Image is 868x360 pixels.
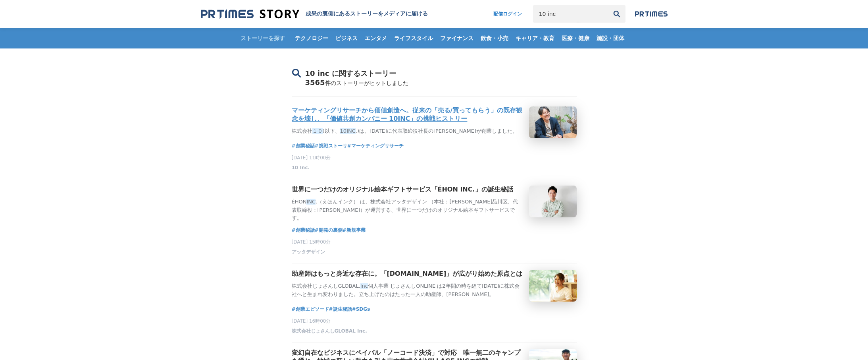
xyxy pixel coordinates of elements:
span: テクノロジー [292,35,331,42]
span: 10 Inc. [292,165,310,171]
a: 配信ログイン [485,5,530,23]
span: 件 [325,80,331,86]
a: 成果の裏側にあるストーリーをメディアに届ける 成果の裏側にあるストーリーをメディアに届ける [201,9,428,19]
span: 飲食・小売 [477,35,512,42]
span: ファイナンス [437,35,477,42]
a: エンタメ [362,28,390,48]
em: Inc [360,283,368,289]
a: 10 Inc. [292,167,310,172]
a: マーケティングリサーチから価値創造へ。従来の「売る/買ってもらう」の既存観念を壊し、「価値共創カンパニー 10INC」の挑戦ヒストリー株式会社１０(以下、10INC.)は、[DATE]に代表取締... [292,106,577,138]
p: 株式会社 (以下、 .)は、[DATE]に代表取締役社長の[PERSON_NAME]が創業しました。 [292,127,523,135]
span: アッタデザイン [292,249,325,255]
button: 検索 [608,5,625,23]
a: #創業秘話 [292,226,315,234]
input: キーワードで検索 [533,5,608,23]
a: テクノロジー [292,28,331,48]
img: 成果の裏側にあるストーリーをメディアに届ける [201,9,299,19]
a: 世界に一つだけのオリジナル絵本ギフトサービス「ÉHON INC.」の誕生秘話ÉHONINC.（えほんインク） は、株式会社アッタデザイン （本社：[PERSON_NAME]品川区、代表取締役：[... [292,186,577,223]
p: [DATE] 11時00分 [292,155,577,161]
span: 10 inc に関するストーリー [305,69,396,77]
a: 助産師はもっと身近な存在に。「[DOMAIN_NAME]」が広がり始めた原点とは株式会社じょさんしGLOBAL.Inc個人事業 じょさんしONLINE は2年間の時を経て[DATE]に株式会社へ... [292,270,577,302]
span: 施設・団体 [593,35,627,42]
a: アッタデザイン [292,251,325,257]
em: INC [306,199,316,205]
div: 3565 [292,78,577,97]
span: ライフスタイル [391,35,436,42]
em: 10 [340,128,347,134]
h1: 成果の裏側にあるストーリーをメディアに届ける [306,10,428,17]
a: 飲食・小売 [477,28,512,48]
a: キャリア・教育 [512,28,558,48]
span: 医療・健康 [558,35,593,42]
a: 医療・健康 [558,28,593,48]
a: #創業エピソード [292,305,329,313]
a: #新規事業 [343,226,366,234]
span: エンタメ [362,35,390,42]
h3: 世界に一つだけのオリジナル絵本ギフトサービス「ÉHON INC.」の誕生秘話 [292,186,513,194]
img: prtimes [635,11,668,17]
a: 施設・団体 [593,28,627,48]
h3: 助産師はもっと身近な存在に。「[DOMAIN_NAME]」が広がり始めた原点とは [292,270,523,278]
span: キャリア・教育 [512,35,558,42]
a: #創業秘話 [292,142,315,150]
a: #挑戦ストーリ [315,142,347,150]
a: ファイナンス [437,28,477,48]
a: 株式会社じょさんしGLOBAL Inc. [292,330,367,336]
p: [DATE] 16時00分 [292,318,577,325]
span: 株式会社じょさんしGLOBAL Inc. [292,328,367,335]
a: #SDGs [352,305,370,313]
span: のストーリーがヒットしました [331,80,408,86]
em: １０ [312,128,323,134]
p: 株式会社じょさんしGLOBAL. 個人事業 じょさんしONLINE は2年間の時を経て[DATE]に株式会社へと生まれ変わりました。立ち上げたのはたった一人の助産師、[PERSON_NAME]。 [292,282,523,299]
p: ÉHON .（えほんインク） は、株式会社アッタデザイン （本社：[PERSON_NAME]品川区、代表取締役：[PERSON_NAME]）が運営する、世界に一つだけのオリジナル絵本ギフトサービ... [292,198,523,223]
a: #開発の裏側 [315,226,343,234]
a: ライフスタイル [391,28,436,48]
em: INC [346,128,356,134]
a: #マーケティングリサーチ [347,142,404,150]
h3: マーケティングリサーチから価値創造へ。従来の「売る/買ってもらう」の既存観念を壊し、「価値共創カンパニー 10INC」の挑戦ヒストリー [292,106,523,123]
span: ビジネス [332,35,361,42]
a: #誕生秘話 [329,305,352,313]
a: ビジネス [332,28,361,48]
p: [DATE] 15時00分 [292,239,577,246]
